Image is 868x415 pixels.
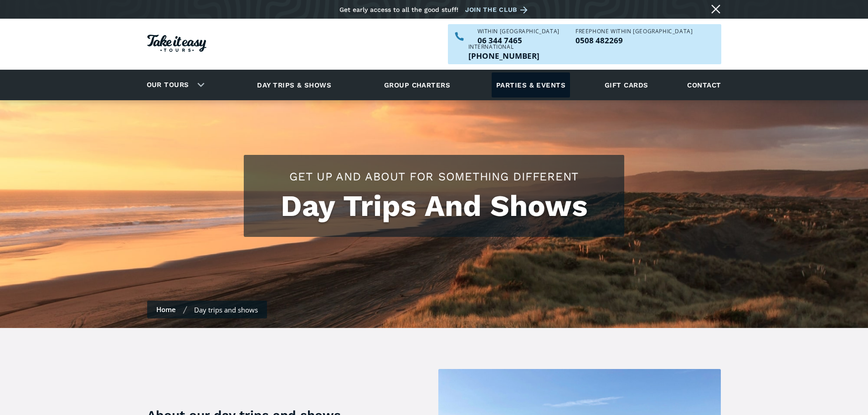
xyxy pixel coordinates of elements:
[194,305,258,314] div: Day trips and shows
[147,301,267,318] nav: Breadcrumbs
[468,44,539,50] div: International
[140,74,196,96] a: Our tours
[478,36,560,44] p: 06 344 7465
[575,36,693,44] p: 0508 482269
[253,189,615,223] h1: Day Trips And Shows
[478,36,560,44] a: Call us within NZ on 063447465
[575,29,693,34] div: Freephone WITHIN [GEOGRAPHIC_DATA]
[492,72,570,97] a: Parties & events
[253,169,615,184] h2: Get up and about for something different
[373,72,462,97] a: Group charters
[468,52,539,60] a: Call us outside of NZ on +6463447465
[156,305,176,314] a: Home
[600,72,653,97] a: Gift cards
[709,2,723,16] a: Close message
[246,72,343,97] a: Day trips & shows
[478,29,560,34] div: WITHIN [GEOGRAPHIC_DATA]
[147,30,206,59] a: Homepage
[468,52,539,60] p: [PHONE_NUMBER]
[683,72,725,97] a: Contact
[339,6,458,13] div: Get early access to all the good stuff!
[575,36,693,44] a: Call us freephone within NZ on 0508482269
[147,35,206,52] img: Take it easy Tours logo
[465,4,531,15] a: Join the club
[136,72,212,97] div: Our tours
